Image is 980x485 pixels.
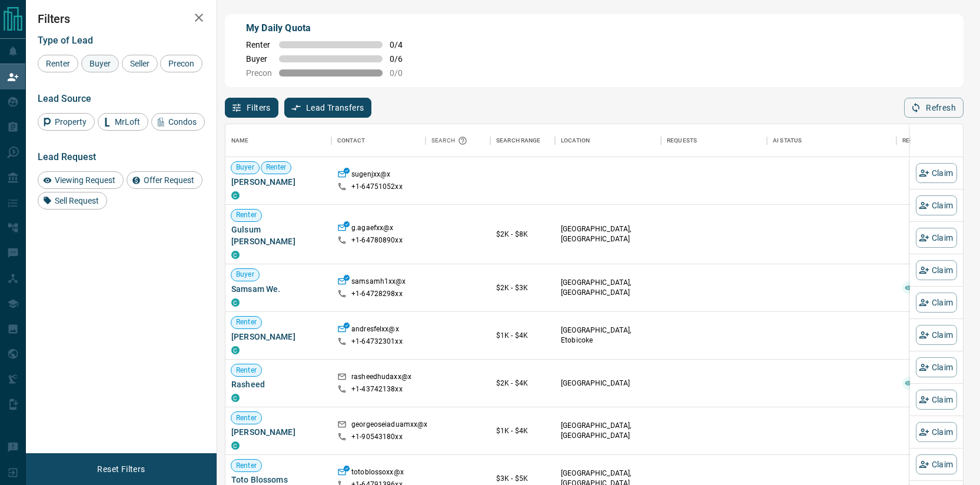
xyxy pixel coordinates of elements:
p: [GEOGRAPHIC_DATA], [GEOGRAPHIC_DATA] [561,278,655,298]
span: 0 / 4 [390,40,416,49]
span: Buyer [85,59,115,68]
span: [PERSON_NAME] [231,176,325,188]
button: Reset Filters [89,459,152,479]
span: 0 / 6 [390,54,416,64]
p: georgeoseiaduamxx@x [351,420,427,432]
div: Condos [151,113,205,131]
div: AI Status [773,124,802,157]
button: Claim [916,163,957,183]
span: Lead Source [38,93,91,104]
p: +1- 64780890xx [351,235,403,245]
button: Claim [916,454,957,474]
span: MrLoft [111,117,144,127]
p: [GEOGRAPHIC_DATA] [561,378,655,388]
div: Name [231,124,249,157]
span: Property [51,117,91,127]
button: Filters [225,98,278,118]
span: Renter [246,40,272,49]
div: Contact [337,124,365,157]
p: $2K - $8K [496,229,549,240]
p: +1- 64751052xx [351,182,403,192]
span: Renter [42,59,74,68]
span: Renter [231,413,261,423]
div: Requests [661,124,767,157]
p: +1- 90543180xx [351,432,403,442]
span: Renter [231,317,261,327]
p: rasheedhudaxx@x [351,372,411,384]
button: Claim [916,260,957,280]
div: Buyer [81,55,119,72]
span: Type of Lead [38,35,93,46]
p: [GEOGRAPHIC_DATA], [GEOGRAPHIC_DATA] [561,224,655,244]
p: $2K - $3K [496,283,549,293]
span: [PERSON_NAME] [231,331,325,343]
span: Samsam We. [231,283,325,295]
p: totoblossoxx@x [351,467,404,480]
div: Name [225,124,331,157]
span: Condos [164,117,201,127]
p: samsamh1xx@x [351,277,406,289]
button: Claim [916,422,957,442]
span: Buyer [246,54,272,64]
span: Precon [164,59,198,68]
span: Renter [231,366,261,376]
p: g.agaefxx@x [351,223,393,235]
div: Renter [38,55,78,72]
div: Property [38,113,95,131]
div: condos.ca [231,298,240,307]
span: Gulsum [PERSON_NAME] [231,224,325,247]
p: andresfelxx@x [351,324,399,337]
button: Refresh [904,98,964,118]
div: Seller [122,55,158,72]
p: $1K - $4K [496,426,549,436]
div: condos.ca [231,394,240,402]
span: High Interest [909,283,961,293]
p: [GEOGRAPHIC_DATA], Etobicoke [561,325,655,346]
p: +1- 64732301xx [351,337,403,347]
span: Renter [231,461,261,471]
span: Renter [231,210,261,220]
button: Claim [916,390,957,410]
div: Search [431,124,470,157]
span: Seller [126,59,154,68]
div: Precon [160,55,202,72]
p: $3K - $5K [496,473,549,484]
div: Viewing Request [38,171,124,189]
div: Search Range [496,124,541,157]
span: High Interest [909,378,961,388]
p: [GEOGRAPHIC_DATA], [GEOGRAPHIC_DATA] [561,421,655,441]
div: condos.ca [231,251,240,259]
div: condos.ca [231,191,240,200]
p: My Daily Quota [246,21,416,35]
div: Location [555,124,661,157]
span: Buyer [231,162,259,172]
div: MrLoft [98,113,148,131]
p: $1K - $4K [496,330,549,341]
div: Requests [667,124,697,157]
span: Lead Request [38,151,96,162]
p: $2K - $4K [496,378,549,388]
span: Precon [246,68,272,78]
span: Viewing Request [51,175,119,185]
button: Claim [916,357,957,377]
div: AI Status [767,124,896,157]
span: Buyer [231,270,259,280]
div: Offer Request [127,171,202,189]
p: +1- 43742138xx [351,384,403,394]
span: Offer Request [139,175,198,185]
div: Location [561,124,590,157]
p: sugenjxx@x [351,170,390,182]
button: Claim [916,325,957,345]
span: [PERSON_NAME] [231,426,325,438]
div: condos.ca [231,441,240,450]
div: Sell Request [38,192,107,210]
span: 0 / 0 [390,68,416,78]
button: Lead Transfers [284,98,372,118]
div: Contact [331,124,426,157]
span: Sell Request [51,196,103,205]
button: Claim [916,293,957,313]
span: Rasheed [231,378,325,390]
div: Search Range [490,124,555,157]
button: Claim [916,228,957,248]
div: condos.ca [231,346,240,354]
